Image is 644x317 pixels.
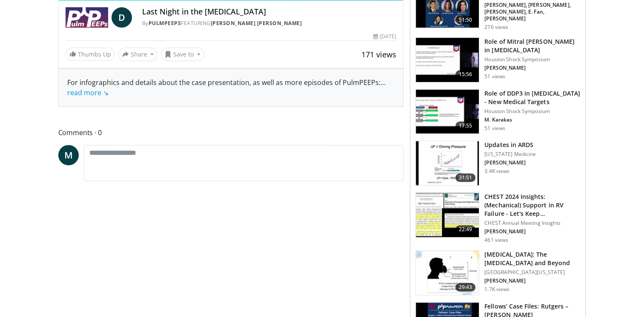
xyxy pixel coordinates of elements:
[257,20,302,27] a: [PERSON_NAME]
[484,108,580,115] p: Houston Shock Symposium
[484,168,509,175] p: 3.4K views
[416,193,479,237] img: ef78115c-7971-4f39-a7f2-60b3110bd0b4.150x105_q85_crop-smart_upscale.jpg
[484,116,580,123] p: M. Karakas
[112,7,132,28] a: D
[67,88,109,97] a: read more ↘
[416,90,479,134] img: ca26b17d-6429-44b4-8be9-c6a7e4991fff.150x105_q85_crop-smart_upscale.jpg
[455,70,476,79] span: 15:56
[142,20,397,27] div: By FEATURING ,
[484,192,580,218] h3: CHEST 2024 Insights: (Mechanical) Support in RV Failure - Let's Keep…
[484,220,580,226] p: CHEST Annual Meeting Insights
[373,33,396,40] div: [DATE]
[211,20,256,27] a: [PERSON_NAME]
[484,237,508,243] p: 461 views
[484,250,580,267] h3: [MEDICAL_DATA]: The [MEDICAL_DATA] and Beyond
[67,78,386,97] span: ...
[58,127,404,138] span: Comments 0
[415,250,580,295] a: 29:43 [MEDICAL_DATA]: The [MEDICAL_DATA] and Beyond [GEOGRAPHIC_DATA][US_STATE] [PERSON_NAME] 1.7...
[66,7,108,28] img: PulmPEEPs
[142,7,397,17] h4: Last Night in the [MEDICAL_DATA]
[484,125,505,132] p: 51 views
[66,48,115,61] a: Thumbs Up
[484,24,508,31] p: 276 views
[416,141,479,185] img: e7e5027b-b959-482c-aca0-e73936d14229.150x105_q85_crop-smart_upscale.jpg
[484,159,536,166] p: [PERSON_NAME]
[416,38,479,82] img: 57e22e54-19b1-4882-88b8-6d21d5b7a5fe.150x105_q85_crop-smart_upscale.jpg
[484,286,509,293] p: 1.7K views
[67,77,395,98] div: For infographics and details about the case presentation, as well as more episodes of PulmPEEPs:
[415,192,580,243] a: 22:49 CHEST 2024 Insights: (Mechanical) Support in RV Failure - Let's Keep… CHEST Annual Meeting ...
[484,228,580,235] p: [PERSON_NAME]
[415,141,580,186] a: 31:51 Updates in ARDS [US_STATE] Medicine [PERSON_NAME] 3.4K views
[415,37,580,82] a: 15:56 Role of Mitral [PERSON_NAME] in [MEDICAL_DATA] Houston Shock Symposium [PERSON_NAME] 51 views
[58,145,79,165] a: M
[361,49,396,59] span: 171 views
[118,48,158,61] button: Share
[455,122,476,130] span: 17:55
[161,48,204,61] button: Save to
[455,16,476,24] span: 51:50
[484,2,580,22] p: [PERSON_NAME], [PERSON_NAME], [PERSON_NAME], E. Fan, [PERSON_NAME]
[484,141,536,149] h3: Updates in ARDS
[484,65,580,71] p: [PERSON_NAME]
[484,269,580,276] p: [GEOGRAPHIC_DATA][US_STATE]
[455,283,476,292] span: 29:43
[416,251,479,295] img: e009c484-ea1f-410a-8eb9-81856f64492e.150x105_q85_crop-smart_upscale.jpg
[484,89,580,106] h3: Role of DDP3 in [MEDICAL_DATA] - New Medical Targets
[484,56,580,63] p: Houston Shock Symposium
[484,151,536,158] p: [US_STATE] Medicine
[149,20,181,27] a: PulmPEEPs
[455,225,476,234] span: 22:49
[484,277,580,284] p: [PERSON_NAME]
[455,173,476,182] span: 31:51
[484,37,580,54] h3: Role of Mitral [PERSON_NAME] in [MEDICAL_DATA]
[415,89,580,134] a: 17:55 Role of DDP3 in [MEDICAL_DATA] - New Medical Targets Houston Shock Symposium M. Karakas 51 ...
[484,73,505,80] p: 51 views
